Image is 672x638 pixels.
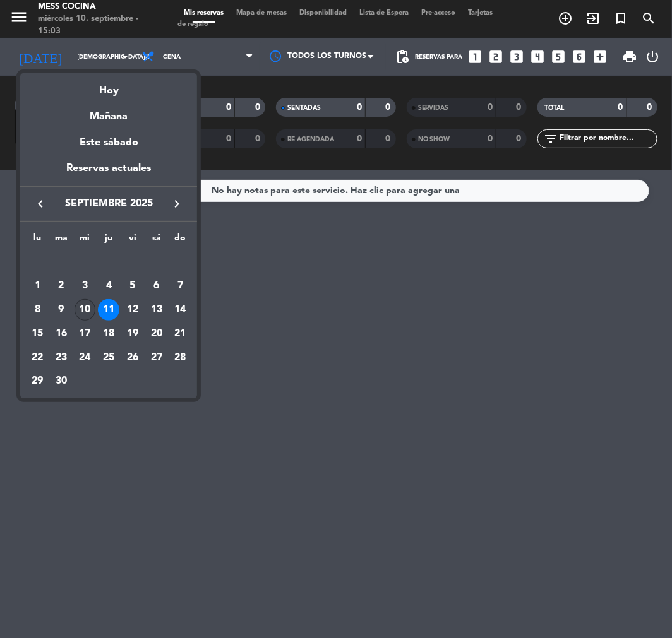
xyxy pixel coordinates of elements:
[169,322,193,346] td: 21 de septiembre de 2025
[27,347,48,369] div: 22
[121,231,145,251] th: viernes
[122,323,143,345] div: 19
[122,347,143,369] div: 26
[20,125,197,160] div: Este sábado
[27,323,48,345] div: 15
[121,322,145,346] td: 19 de septiembre de 2025
[97,231,121,251] th: jueves
[145,231,169,251] th: sábado
[20,73,197,99] div: Hoy
[73,322,97,346] td: 17 de septiembre de 2025
[73,298,97,322] td: 10 de septiembre de 2025
[29,196,52,212] button: keyboard_arrow_left
[169,276,191,297] div: 7
[98,347,119,369] div: 25
[49,275,73,298] td: 2 de septiembre de 2025
[73,346,97,370] td: 24 de septiembre de 2025
[169,231,193,251] th: domingo
[25,369,49,393] td: 29 de septiembre de 2025
[73,275,97,298] td: 3 de septiembre de 2025
[97,275,121,298] td: 4 de septiembre de 2025
[169,299,191,321] div: 14
[51,276,72,297] div: 2
[145,346,169,370] td: 27 de septiembre de 2025
[25,251,192,275] td: SEP.
[51,347,72,369] div: 23
[169,323,191,345] div: 21
[121,275,145,298] td: 5 de septiembre de 2025
[75,323,96,345] div: 17
[51,299,72,321] div: 9
[145,322,169,346] td: 20 de septiembre de 2025
[75,347,96,369] div: 24
[25,231,49,251] th: lunes
[97,298,121,322] td: 11 de septiembre de 2025
[33,196,48,211] i: keyboard_arrow_left
[97,346,121,370] td: 25 de septiembre de 2025
[122,276,143,297] div: 5
[169,196,184,211] i: keyboard_arrow_right
[27,299,48,321] div: 8
[51,370,72,392] div: 30
[121,298,145,322] td: 12 de septiembre de 2025
[49,346,73,370] td: 23 de septiembre de 2025
[98,299,119,321] div: 11
[98,276,119,297] div: 4
[25,346,49,370] td: 22 de septiembre de 2025
[146,276,167,297] div: 6
[25,275,49,298] td: 1 de septiembre de 2025
[169,346,193,370] td: 28 de septiembre de 2025
[146,347,167,369] div: 27
[98,323,119,345] div: 18
[25,322,49,346] td: 15 de septiembre de 2025
[165,196,188,212] button: keyboard_arrow_right
[146,323,167,345] div: 20
[49,298,73,322] td: 9 de septiembre de 2025
[121,346,145,370] td: 26 de septiembre de 2025
[20,99,197,125] div: Mañana
[51,323,72,345] div: 16
[97,322,121,346] td: 18 de septiembre de 2025
[75,299,96,321] div: 10
[49,231,73,251] th: martes
[27,276,48,297] div: 1
[122,299,143,321] div: 12
[49,369,73,393] td: 30 de septiembre de 2025
[27,370,48,392] div: 29
[20,160,197,186] div: Reservas actuales
[49,322,73,346] td: 16 de septiembre de 2025
[52,196,165,212] span: septiembre 2025
[145,298,169,322] td: 13 de septiembre de 2025
[169,298,193,322] td: 14 de septiembre de 2025
[169,275,193,298] td: 7 de septiembre de 2025
[145,275,169,298] td: 6 de septiembre de 2025
[75,276,96,297] div: 3
[25,298,49,322] td: 8 de septiembre de 2025
[169,347,191,369] div: 28
[146,299,167,321] div: 13
[73,231,97,251] th: miércoles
